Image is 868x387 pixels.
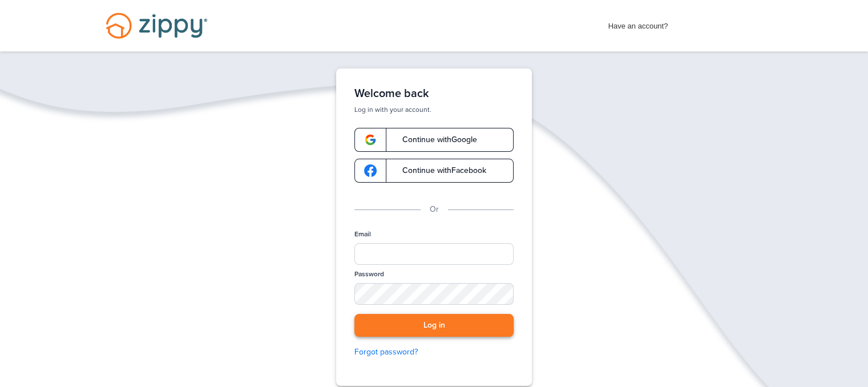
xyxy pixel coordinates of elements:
[430,203,439,216] p: Or
[354,159,514,183] a: google-logoContinue withFacebook
[354,229,371,239] label: Email
[391,136,477,144] span: Continue with Google
[354,128,514,152] a: google-logoContinue withGoogle
[391,167,486,175] span: Continue with Facebook
[354,87,514,100] h1: Welcome back
[364,134,377,146] img: google-logo
[354,283,514,305] input: Password
[354,105,514,114] p: Log in with your account.
[354,314,514,337] button: Log in
[354,269,384,279] label: Password
[354,346,514,358] a: Forgot password?
[354,243,514,265] input: Email
[364,164,377,177] img: google-logo
[608,14,668,33] span: Have an account?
